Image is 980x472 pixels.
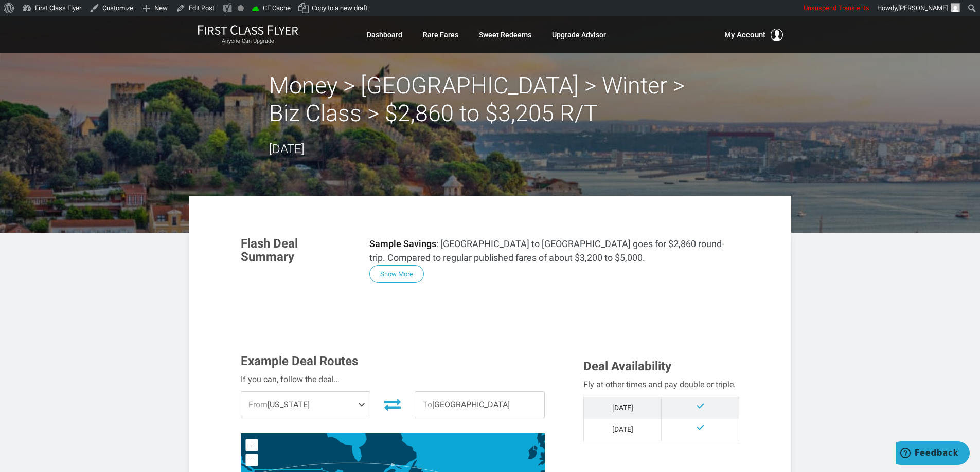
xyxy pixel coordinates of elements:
[241,373,545,386] div: If you can, follow the deal…
[367,26,402,44] a: Dashboard
[269,72,711,127] h2: Money > [GEOGRAPHIC_DATA] > Winter > Biz Class > $2,860 to $3,205 R/T
[369,265,424,283] button: Show More
[724,29,765,41] span: My Account
[552,26,606,44] a: Upgrade Advisor
[423,400,432,409] span: To
[724,29,783,41] button: My Account
[583,359,671,373] span: Deal Availability
[369,238,436,249] strong: Sample Savings
[898,4,948,12] span: [PERSON_NAME]
[269,142,305,156] time: [DATE]
[248,400,268,409] span: From
[804,4,869,12] span: Unsuspend Transients
[415,392,544,418] span: [GEOGRAPHIC_DATA]
[241,354,358,368] span: Example Deal Routes
[198,25,298,45] a: First Class FlyerAnyone Can Upgrade
[241,392,370,418] span: [US_STATE]
[198,25,298,35] img: First Class Flyer
[423,26,458,44] a: Rare Fares
[583,378,739,391] div: Fly at other times and pay double or triple.
[479,26,531,44] a: Sweet Redeems
[533,430,556,466] path: United Kingdom
[584,419,662,441] td: [DATE]
[527,445,537,459] path: Ireland
[896,441,970,467] iframe: Opens a widget where you can find more information
[241,237,354,264] h3: Flash Deal Summary
[198,37,298,45] small: Anyone Can Upgrade
[584,397,662,419] td: [DATE]
[369,237,740,265] p: : [GEOGRAPHIC_DATA] to [GEOGRAPHIC_DATA] goes for $2,860 round-trip. Compared to regular publishe...
[378,393,407,416] button: Invert Route Direction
